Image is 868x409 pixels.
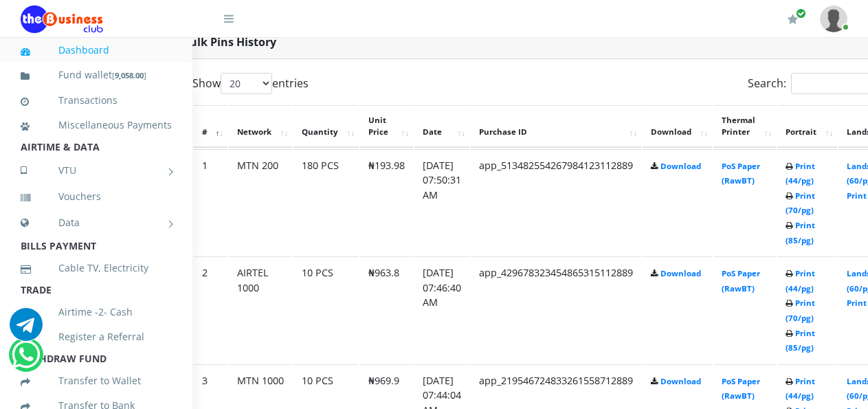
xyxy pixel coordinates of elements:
[796,8,806,19] span: Renew/Upgrade Subscription
[21,296,172,328] a: Airtime -2- Cash
[722,376,760,401] a: PoS Paper (RawBT)
[21,252,172,284] a: Cable TV, Electricity
[21,321,172,353] a: Register a Referral
[471,256,641,363] td: app_429678323454865315112889
[21,34,172,66] a: Dashboard
[786,161,815,186] a: Print (44/pg)
[21,109,172,141] a: Miscellaneous Payments
[229,149,292,256] td: MTN 200
[786,376,815,401] a: Print (44/pg)
[660,376,701,386] a: Download
[194,105,227,148] th: #: activate to sort column descending
[414,149,469,256] td: [DATE] 07:50:31 AM
[21,85,172,116] a: Transactions
[229,256,292,363] td: AIRTEL 1000
[643,105,712,148] th: Download: activate to sort column ascending
[471,105,641,148] th: Purchase ID: activate to sort column ascending
[194,256,227,363] td: 2
[293,105,359,148] th: Quantity: activate to sort column ascending
[660,161,701,171] a: Download
[21,153,172,188] a: VTU
[788,14,798,25] i: Renew/Upgrade Subscription
[293,149,359,256] td: 180 PCS
[414,105,469,148] th: Date: activate to sort column ascending
[722,268,760,294] a: PoS Paper (RawBT)
[660,268,701,278] a: Download
[192,73,309,94] label: Show entries
[471,149,641,256] td: app_513482554267984123112889
[12,349,40,371] a: Chat for support
[786,268,815,294] a: Print (44/pg)
[360,256,413,363] td: ₦963.8
[786,298,815,323] a: Print (70/pg)
[221,73,272,94] select: Showentries
[21,59,172,91] a: Fund wallet[9,058.00]
[713,105,776,148] th: Thermal Printer: activate to sort column ascending
[820,5,847,32] img: User
[21,365,172,397] a: Transfer to Wallet
[112,70,146,80] small: [ ]
[194,149,227,256] td: 1
[293,256,359,363] td: 10 PCS
[21,181,172,212] a: Vouchers
[182,34,276,49] strong: Bulk Pins History
[229,105,292,148] th: Network: activate to sort column ascending
[21,206,172,240] a: Data
[722,161,760,186] a: PoS Paper (RawBT)
[786,328,815,353] a: Print (85/pg)
[10,318,43,341] a: Chat for support
[786,190,815,216] a: Print (70/pg)
[414,256,469,363] td: [DATE] 07:46:40 AM
[360,149,413,256] td: ₦193.98
[777,105,837,148] th: Portrait: activate to sort column ascending
[786,220,815,245] a: Print (85/pg)
[360,105,413,148] th: Unit Price: activate to sort column ascending
[21,5,103,33] img: Logo
[115,70,144,80] b: 9,058.00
